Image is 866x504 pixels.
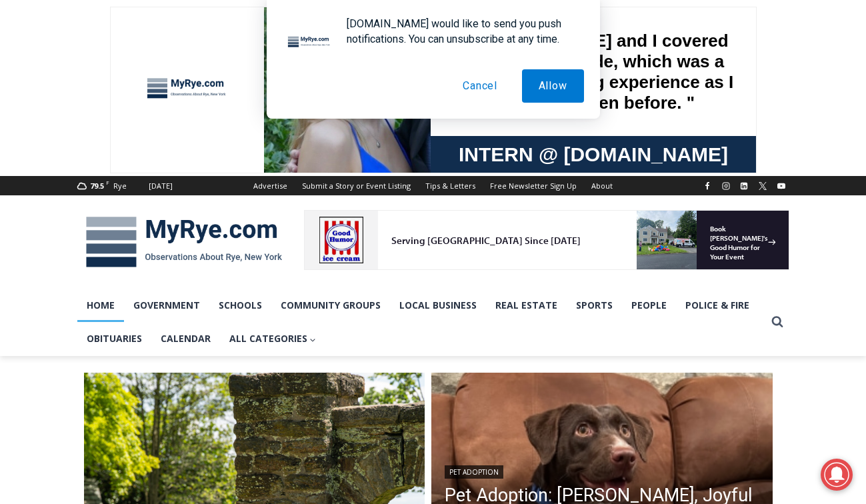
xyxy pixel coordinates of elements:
img: s_800_809a2aa2-bb6e-4add-8b5e-749ad0704c34.jpeg [323,1,403,61]
a: Book [PERSON_NAME]'s Good Humor for Your Event [396,4,481,61]
a: Pet Adoption [445,465,503,479]
button: Allow [522,69,584,103]
div: [DATE] [149,180,173,192]
a: Submit a Story or Event Listing [295,176,418,195]
button: View Search Form [765,310,789,334]
span: Intern @ [DOMAIN_NAME] [349,133,618,163]
a: Free Newsletter Sign Up [483,176,584,195]
h4: Book [PERSON_NAME]'s Good Humor for Your Event [406,14,464,51]
a: Schools [209,289,271,322]
a: Obituaries [77,322,151,355]
button: Cancel [446,69,514,103]
a: Open Tues. - Sun. [PHONE_NUMBER] [1,134,134,166]
nav: Primary Navigation [77,289,765,356]
div: [DOMAIN_NAME] would like to send you push notifications. You can unsubscribe at any time. [336,16,584,47]
a: X [755,178,771,194]
img: notification icon [283,16,336,69]
a: Advertise [246,176,295,195]
nav: Secondary Navigation [246,176,620,195]
a: Local Business [390,289,486,322]
div: Serving [GEOGRAPHIC_DATA] Since [DATE] [87,24,329,37]
a: Police & Fire [676,289,759,322]
a: Real Estate [486,289,567,322]
a: About [584,176,620,195]
span: F [106,179,109,186]
div: "[PERSON_NAME] and I covered the [DATE] Parade, which was a really eye opening experience as I ha... [337,1,630,129]
a: Sports [567,289,622,322]
a: Linkedin [736,178,752,194]
div: "the precise, almost orchestrated movements of cutting and assembling sushi and [PERSON_NAME] mak... [137,83,196,159]
a: Instagram [718,178,734,194]
a: Facebook [699,178,715,194]
a: Intern @ [DOMAIN_NAME] [321,129,646,166]
a: Government [124,289,209,322]
span: 79.5 [90,181,104,191]
a: Community Groups [271,289,390,322]
img: MyRye.com [77,207,291,277]
a: Home [77,289,124,322]
a: Calendar [151,322,220,355]
a: People [622,289,676,322]
a: YouTube [773,178,789,194]
span: Open Tues. - Sun. [PHONE_NUMBER] [4,137,131,188]
a: Tips & Letters [418,176,483,195]
div: Rye [113,180,127,192]
button: Child menu of All Categories [220,322,326,355]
